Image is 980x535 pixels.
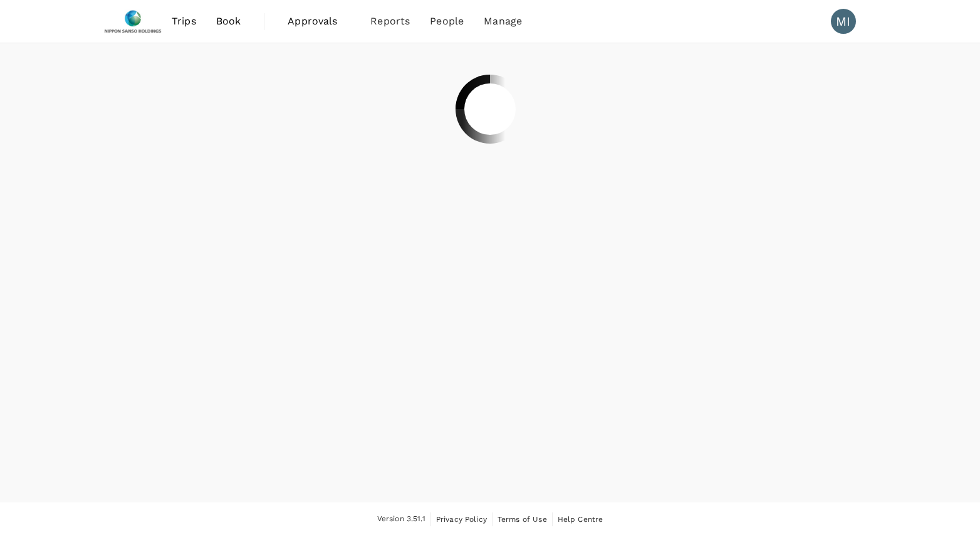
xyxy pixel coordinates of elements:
span: Approvals [288,14,350,29]
a: Privacy Policy [436,512,487,526]
a: Help Centre [558,512,603,526]
span: Reports [370,14,410,29]
span: Help Centre [558,515,603,524]
span: Terms of Use [498,515,547,524]
span: People [430,14,464,29]
a: Terms of Use [498,512,547,526]
img: Nippon Sanso Holdings Singapore Pte Ltd [104,8,162,35]
span: Version 3.51.1 [377,513,425,526]
div: MI [831,9,856,34]
span: Trips [172,14,196,29]
span: Manage [484,14,522,29]
span: Privacy Policy [436,515,487,524]
span: Book [216,14,241,29]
